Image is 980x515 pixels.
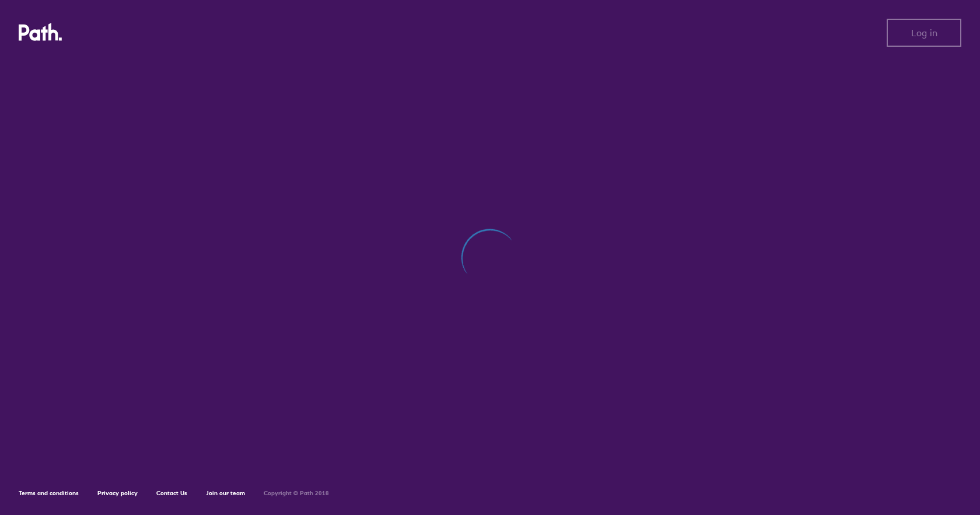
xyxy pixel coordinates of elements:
[264,490,329,497] h6: Copyright © Path 2018
[97,489,138,497] a: Privacy policy
[19,489,79,497] a: Terms and conditions
[206,489,245,497] a: Join our team
[156,489,187,497] a: Contact Us
[911,27,937,38] span: Log in
[887,19,961,47] button: Log in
